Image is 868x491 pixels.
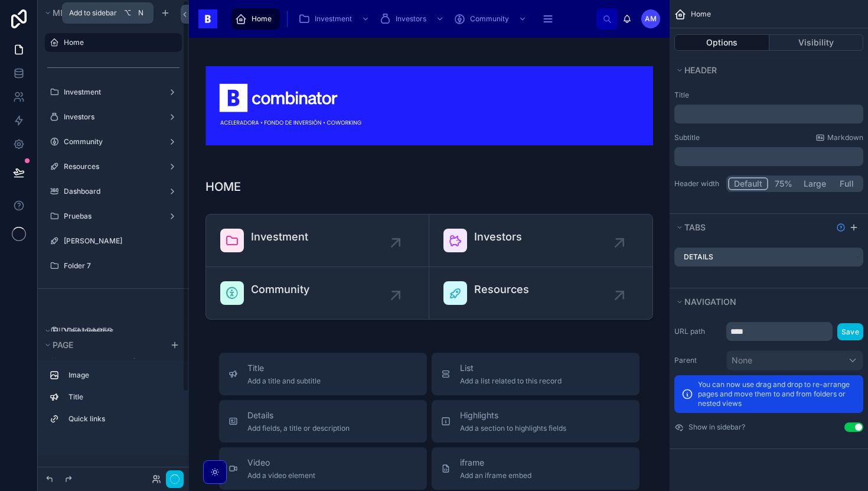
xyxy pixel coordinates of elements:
button: Visibility [769,34,864,51]
span: Tabs [684,222,706,232]
p: You can now use drag and drop to re-arrange pages and move them to and from folders or nested views [698,380,856,408]
label: Parent [674,356,722,365]
button: Header [674,62,856,79]
label: Image [68,370,172,380]
button: Save [837,323,863,340]
button: VideoAdd a video element [219,447,427,490]
label: Header width [674,179,722,188]
span: None [732,355,752,366]
span: Add fields, a title or description [247,424,350,433]
label: [PERSON_NAME] [64,236,175,246]
a: Investment [295,8,376,30]
a: Community [450,8,533,30]
button: 75% [768,177,798,190]
span: N [136,8,145,18]
label: View Investors [64,326,175,336]
button: DetailsAdd fields, a title or description [219,400,427,443]
svg: Show help information [836,223,846,232]
button: Options [674,34,769,51]
span: Investment [315,14,352,24]
span: Page [53,340,73,350]
button: Tabs [674,219,831,236]
span: Add to sidebar [69,8,117,18]
span: Add a title and subtitle [247,376,321,386]
span: Markdown [827,133,863,142]
button: ListAdd a list related to this record [432,353,639,395]
a: Home [231,8,280,30]
label: Community [64,137,158,147]
label: Title [674,90,863,100]
span: ⌥ [123,8,132,18]
button: Full [831,177,862,190]
a: Markdown [815,133,863,142]
div: scrollable content [227,6,596,32]
span: Highlights [460,409,566,421]
div: scrollable content [674,105,863,123]
img: App logo [198,9,217,28]
span: Add a video element [247,471,315,480]
button: Page [43,337,163,353]
button: TitleAdd a title and subtitle [219,353,427,395]
span: Home [252,14,272,24]
button: Hidden pages [43,323,177,339]
label: Pruebas [64,212,158,221]
label: Investors [64,112,158,122]
div: scrollable content [674,147,863,166]
label: URL path [674,327,722,336]
span: Menu [53,8,77,18]
button: Menu [43,5,135,21]
label: Title [68,392,172,402]
button: Navigation [674,294,856,310]
span: Add a section to highlights fields [460,424,566,433]
label: Quick links [68,414,172,424]
button: None [726,350,863,370]
label: Folder 7 [64,261,175,271]
label: Details [684,252,713,262]
span: Details [247,409,350,421]
div: scrollable content [38,360,189,440]
span: Home [691,9,711,19]
span: iframe [460,457,531,469]
span: Title [247,362,321,374]
label: Dashboard [64,187,158,196]
a: Investors [376,8,450,30]
button: iframeAdd an iframe embed [432,447,639,490]
label: Show in sidebar? [688,422,745,432]
button: Default [728,177,768,190]
span: Add a list related to this record [460,376,562,386]
span: List [460,362,562,374]
button: Large [798,177,831,190]
span: Investors [396,14,426,24]
span: Header [684,65,717,75]
button: HighlightsAdd a section to highlights fields [432,400,639,443]
span: Video [247,457,315,469]
label: Subtitle [674,133,700,142]
label: Home [64,38,175,47]
span: Add an iframe embed [460,471,531,480]
label: Resources [64,162,158,171]
span: AM [645,14,657,24]
span: Navigation [684,297,736,307]
span: Community [470,14,509,24]
label: Investment [64,87,158,97]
